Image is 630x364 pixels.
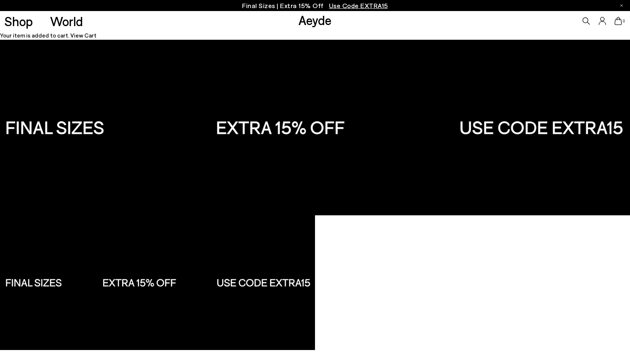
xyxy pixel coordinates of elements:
a: World [50,15,83,28]
span: 0 [622,19,626,23]
a: Shop [4,15,33,28]
span: Navigate to /collections/ss25-final-sizes [329,1,388,10]
a: Aeyde [298,12,332,28]
a: 0 [615,17,622,25]
a: View Cart [70,32,97,39]
p: Final Sizes | Extra 15% Off [242,1,388,10]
